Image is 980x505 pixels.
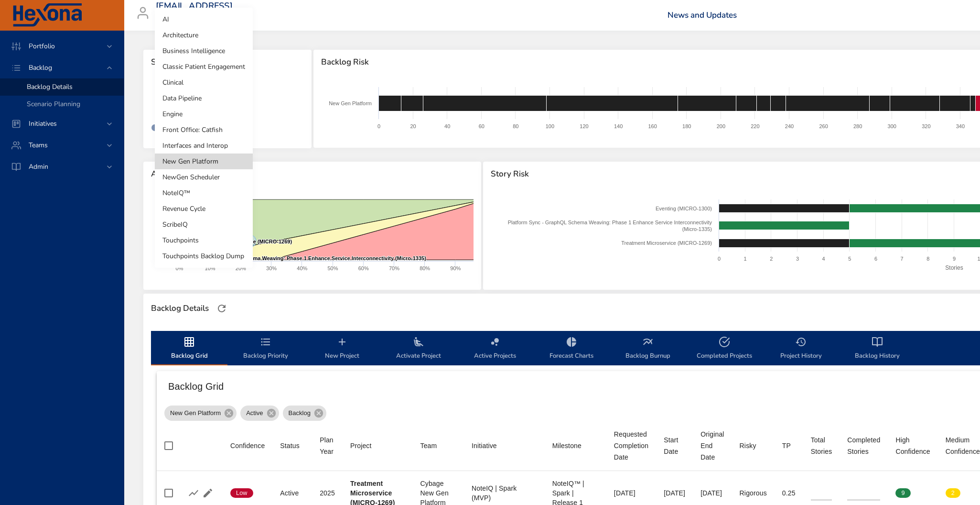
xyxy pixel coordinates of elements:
[155,169,253,185] li: NewGen Scheduler
[155,201,253,217] li: Revenue Cycle
[155,43,253,59] li: Business Intelligence
[155,185,253,201] li: NoteIQ™
[155,27,253,43] li: Architecture
[155,106,253,122] li: Engine
[155,138,253,154] li: Interfaces and Interop
[155,75,253,90] li: Clinical
[155,248,253,264] li: Touchpoints Backlog Dump
[155,11,253,27] li: AI
[155,232,253,248] li: Touchpoints
[155,217,253,232] li: ScribeIQ
[155,59,253,75] li: Classic Patient Engagement
[155,154,253,169] li: New Gen Platform
[155,122,253,138] li: Front Office: Catfish
[155,90,253,106] li: Data Pipeline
